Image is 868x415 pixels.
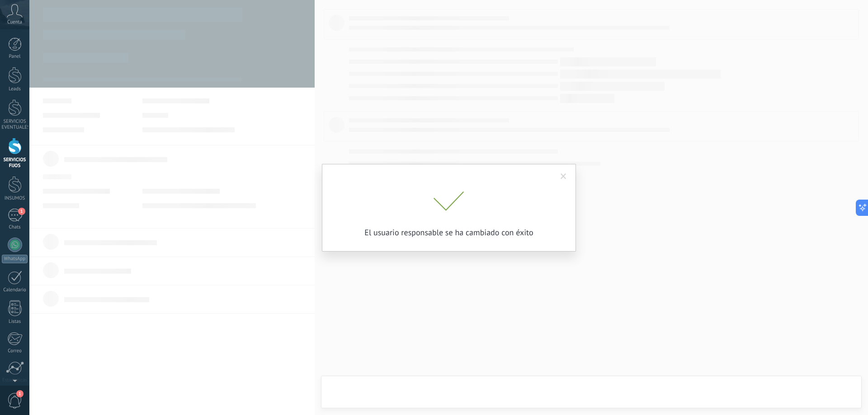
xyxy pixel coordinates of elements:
p: El usuario responsable se ha cambiado con éxito [336,227,562,238]
div: Leads [2,86,28,92]
div: Correo [2,348,28,354]
div: Chats [2,224,28,230]
span: Cuenta [7,19,22,25]
div: SERVICIOS FIJOS [2,157,28,169]
div: Calendario [2,287,28,293]
div: INSUMOS [2,196,28,201]
div: SERVICIOS EVENTUALES [2,119,28,131]
span: 1 [18,208,25,215]
div: Panel [2,54,28,60]
span: 1 [16,390,24,397]
div: Listas [2,319,28,325]
div: WhatsApp [2,255,28,263]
